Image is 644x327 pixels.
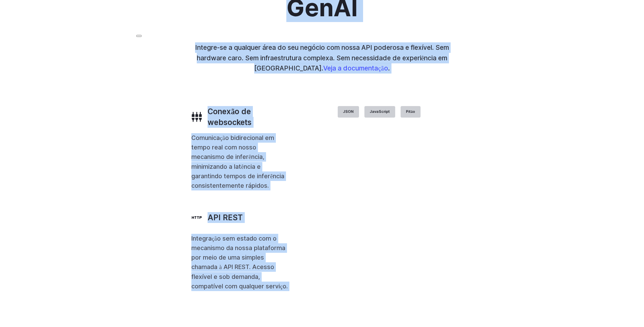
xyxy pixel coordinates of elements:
font: . [388,64,390,72]
font: Comunicação bidirecional em tempo real com nosso mecanismo de inferência, minimizando a latência ... [191,134,284,189]
font: JSON [343,109,354,114]
font: API REST [208,213,243,222]
font: Integração sem estado com o mecanismo da nossa plataforma por meio de uma simples chamada à API R... [191,235,288,290]
font: Pitão [406,109,415,114]
a: Veja a documentação [323,64,388,72]
font: Integre-se a qualquer área do seu negócio com nossa API poderosa e flexível. Sem hardware caro. S... [195,43,449,72]
font: JavaScript [370,109,390,114]
font: Conexão de websockets [208,107,252,127]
